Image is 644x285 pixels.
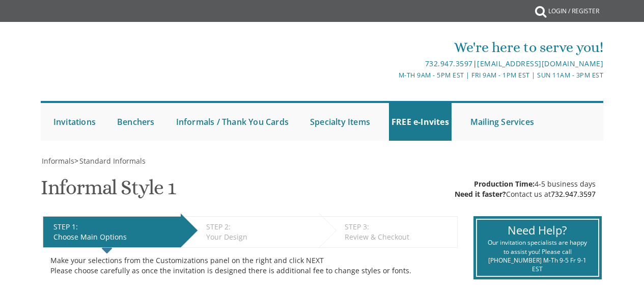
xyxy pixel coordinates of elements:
[425,59,473,68] a: 732.947.3597
[53,222,176,232] div: STEP 1:
[174,103,291,141] a: Informals / Thank You Cards
[206,232,314,242] div: Your Design
[42,156,74,166] span: Informals
[79,156,146,166] span: Standard Informals
[229,37,603,58] div: We're here to serve you!
[41,176,176,206] h1: Informal Style 1
[345,222,452,232] div: STEP 3:
[51,103,98,141] a: Invitations
[229,70,603,81] div: M-Th 9am - 5pm EST | Fri 9am - 1pm EST | Sun 11am - 3pm EST
[477,59,603,68] a: [EMAIL_ADDRESS][DOMAIN_NAME]
[74,156,146,166] span: >
[345,232,452,242] div: Review & Checkout
[455,179,596,199] div: 4-5 business days Contact us at
[485,222,591,238] div: Need Help?
[41,156,74,166] a: Informals
[115,103,157,141] a: Benchers
[206,222,314,232] div: STEP 2:
[229,58,603,70] div: |
[468,103,537,141] a: Mailing Services
[50,255,450,276] div: Make your selections from the Customizations panel on the right and click NEXT Please choose care...
[485,238,591,273] div: Our invitation specialists are happy to assist you! Please call [PHONE_NUMBER] M-Th 9-5 Fr 9-1 EST
[78,156,146,166] a: Standard Informals
[474,179,535,189] span: Production Time:
[53,232,176,242] div: Choose Main Options
[389,103,452,141] a: FREE e-Invites
[307,103,373,141] a: Specialty Items
[455,189,506,199] span: Need it faster?
[551,189,596,199] a: 732.947.3597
